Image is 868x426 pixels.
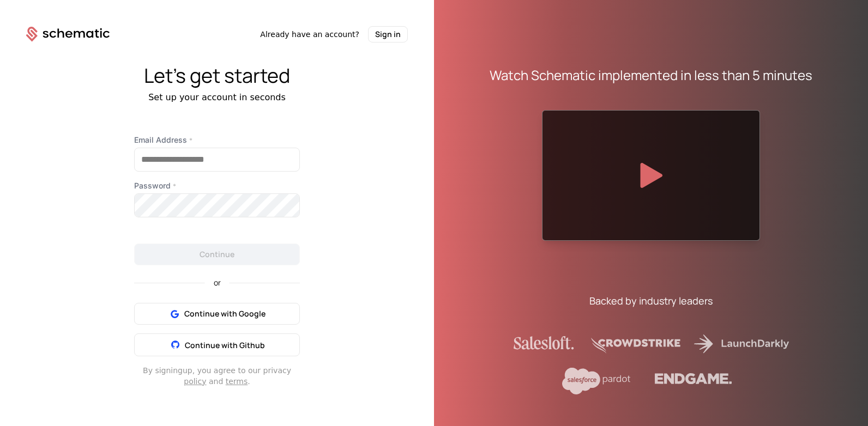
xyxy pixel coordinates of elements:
[184,377,206,386] a: policy
[589,293,713,308] div: Backed by industry leaders
[205,279,230,287] span: or
[134,365,300,387] div: By signing up , you agree to our privacy and .
[368,26,408,42] button: Sign in
[226,377,248,386] a: terms
[260,29,359,40] span: Already have an account?
[134,180,300,191] label: Password
[185,340,265,350] span: Continue with Github
[134,244,300,265] button: Continue
[490,66,812,84] div: Watch Schematic implemented in less than 5 minutes
[134,135,300,145] label: Email Address
[184,308,266,319] span: Continue with Google
[134,333,300,356] button: Continue with Github
[134,303,300,325] button: Continue with Google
